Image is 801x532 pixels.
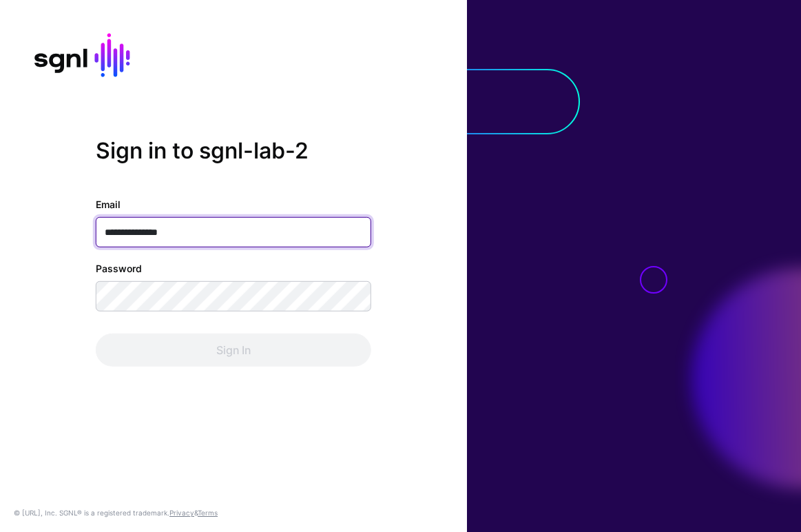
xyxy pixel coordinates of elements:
[14,507,218,518] div: © [URL], Inc. SGNL® is a registered trademark. &
[169,509,194,517] a: Privacy
[198,509,218,517] a: Terms
[96,197,121,212] label: Email
[96,138,371,164] h2: Sign in to sgnl-lab-2
[96,261,142,276] label: Password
